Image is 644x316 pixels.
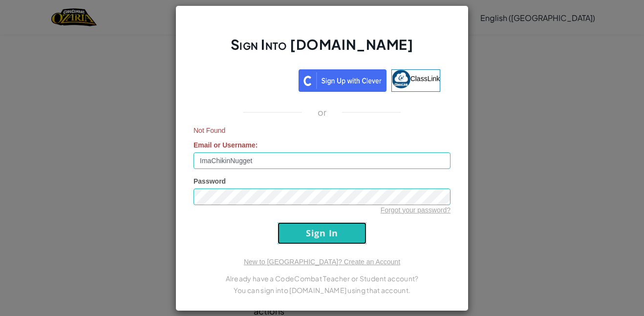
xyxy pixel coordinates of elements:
[244,258,400,266] a: New to [GEOGRAPHIC_DATA]? Create an Account
[193,177,226,185] span: Password
[193,273,451,284] p: Already have a CodeCombat Teacher or Student account?
[193,126,451,135] span: Not Found
[193,284,451,296] p: You can sign into [DOMAIN_NAME] using that account.
[318,106,327,118] p: or
[278,222,366,244] input: Sign In
[193,35,451,63] h2: Sign Into [DOMAIN_NAME]
[193,140,258,150] label: :
[410,74,440,82] span: ClassLink
[381,206,451,214] a: Forgot your password?
[193,141,256,149] span: Email or Username
[299,69,386,92] img: clever_sso_button@2x.png
[392,70,410,88] img: classlink-logo-small.png
[199,68,299,90] iframe: Sign in with Google Button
